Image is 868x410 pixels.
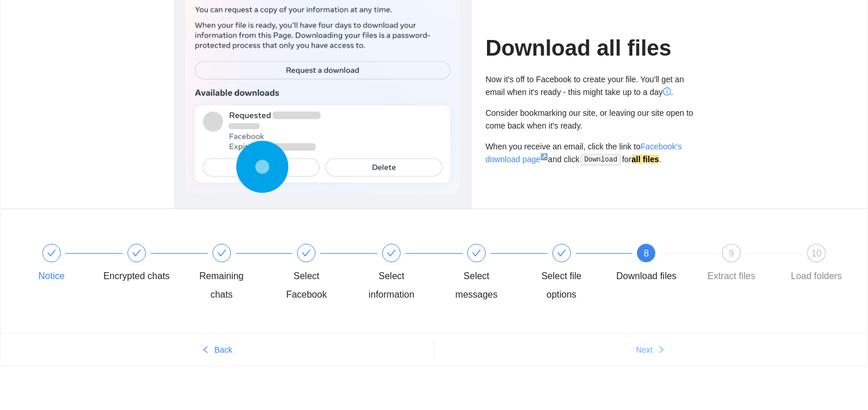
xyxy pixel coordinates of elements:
span: right [657,346,665,355]
button: Nextright [434,341,868,359]
span: 10 [811,248,822,258]
div: Download files [616,267,676,285]
div: Select information [358,267,425,304]
div: When you receive an email, click the link to and click for . [486,140,695,166]
div: 10Load folders [783,244,850,285]
span: check [217,248,226,258]
a: Facebook's download page↗ [486,142,682,164]
div: 9Extract files [698,244,783,285]
div: Remaining chats [188,244,273,304]
span: left [202,346,210,355]
div: Load folders [791,267,842,285]
strong: all files [632,155,659,164]
div: Extract files [708,267,756,285]
div: Select file options [528,244,613,304]
h1: Download all files [486,35,695,62]
span: check [47,248,56,258]
sup: ↗ [540,153,548,160]
div: Encrypted chats [103,267,170,285]
span: Back [214,343,232,356]
div: Notice [38,267,64,285]
span: Next [636,343,653,356]
div: Select Facebook [273,267,340,304]
div: Select information [358,244,443,304]
div: Select messages [443,267,510,304]
span: check [472,248,481,258]
span: check [132,248,141,258]
div: Encrypted chats [103,244,188,285]
span: info-circle [663,87,671,96]
div: Select Facebook [273,244,358,304]
div: Consider bookmarking our site, or leaving our site open to come back when it's ready. [486,107,695,132]
div: Select file options [528,267,595,304]
span: check [387,248,396,258]
code: Download [581,154,621,166]
span: 8 [644,248,649,258]
div: Now it's off to Facebook to create your file. You'll get an email when it's ready - this might ta... [486,73,695,98]
span: check [557,248,566,258]
div: Notice [18,244,103,285]
div: 8Download files [613,244,698,285]
div: Remaining chats [188,267,255,304]
button: leftBack [1,341,434,359]
span: 9 [729,248,734,258]
div: Select messages [443,244,528,304]
span: check [302,248,311,258]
